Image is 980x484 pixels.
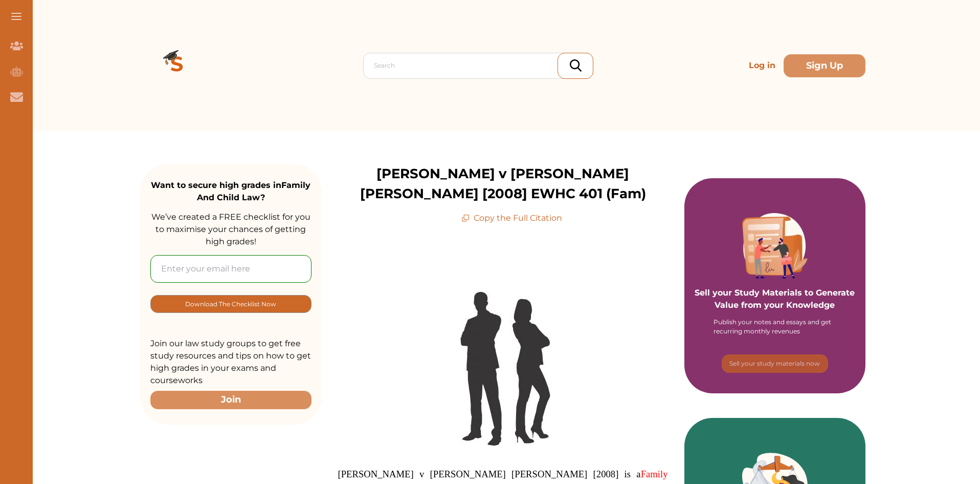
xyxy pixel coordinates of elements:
p: Download The Checklist Now [185,298,276,310]
p: Sell your study materials now [729,359,820,368]
img: search_icon [570,59,582,72]
input: Enter your email here [150,255,311,283]
img: Purple card image [742,213,808,279]
span: We’ve created a FREE checklist for you to maximise your chances of getting high grades! [151,212,310,246]
img: Logo [140,29,214,102]
p: Sell your Study Materials to Generate Value from your Knowledge [695,258,856,311]
button: [object Object] [722,354,828,373]
p: Copy the Full Citation [461,212,562,224]
strong: Want to secure high grades in Family And Child Law ? [151,180,310,202]
img: divorce-2437969_1280-245x300.jpg [440,292,566,446]
p: [PERSON_NAME] v [PERSON_NAME] [PERSON_NAME] [2008] EWHC 401 (Fam) [322,164,684,204]
p: Join our law study groups to get free study resources and tips on how to get high grades in your ... [150,338,311,387]
button: Join [150,391,311,409]
button: Sign Up [784,54,865,77]
div: Publish your notes and essays and get recurring monthly revenues [714,318,836,336]
button: [object Object] [150,295,311,313]
p: Log in [745,55,779,76]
